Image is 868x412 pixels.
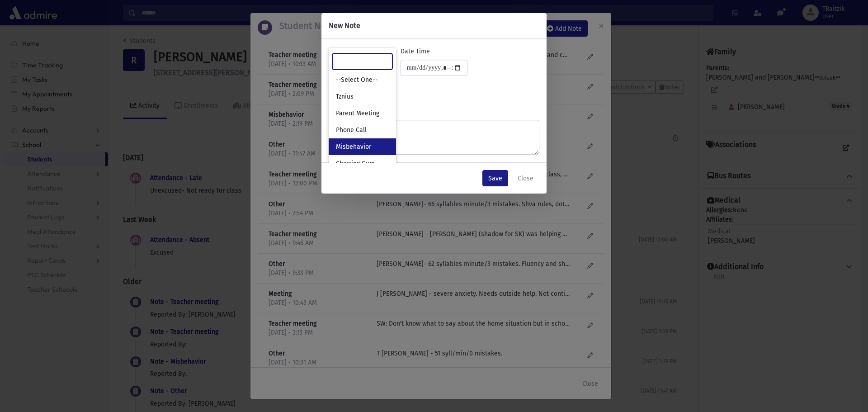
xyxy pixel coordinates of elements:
[336,92,354,101] span: Tznius
[336,76,378,85] span: --Select One--
[336,159,375,168] span: Chewing Gum
[401,47,430,56] label: Date Time
[329,47,355,56] label: Log Type:
[336,142,371,152] span: Misbehavior
[512,170,539,186] button: Close
[482,170,508,186] button: Save
[329,20,360,31] h6: New Note
[336,109,379,118] span: Parent Meeting
[336,126,367,135] span: Phone Call
[332,53,392,70] input: Search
